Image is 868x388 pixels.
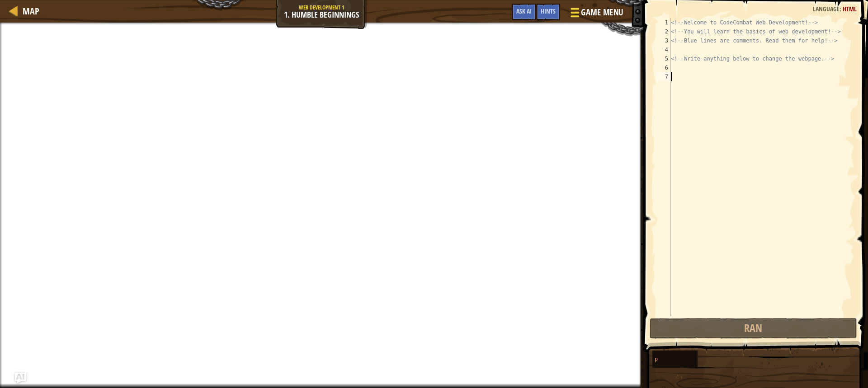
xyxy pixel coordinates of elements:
button: Game Menu [563,3,629,25]
div: 6 [656,63,671,72]
a: Map [18,5,39,17]
span: Ask AI [516,7,532,15]
button: Ran [650,318,857,339]
button: Ask AI [512,4,536,20]
span: Map [23,5,39,17]
div: 4 [656,45,671,54]
span: Language [813,5,840,13]
div: 3 [656,36,671,45]
span: Game Menu [581,6,623,19]
div: 7 [656,72,671,81]
span: : [840,5,843,13]
div: 2 [656,27,671,36]
span: p [655,356,658,363]
div: 1 [656,18,671,27]
span: HTML [843,5,857,13]
span: Hints [541,7,556,15]
div: 5 [656,54,671,63]
button: Ask AI [15,373,26,383]
span: Ran [744,321,762,335]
